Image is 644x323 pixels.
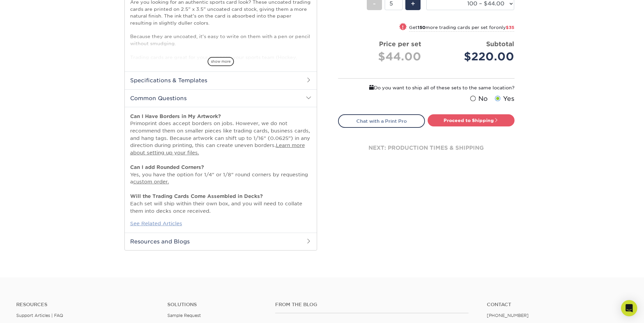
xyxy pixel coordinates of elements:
a: custom order. [133,179,169,184]
a: See Related Articles [130,221,182,226]
h4: From the Blog [275,302,469,307]
h2: Resources and Blogs [125,233,317,250]
label: No [469,94,488,104]
strong: Price per set [379,40,421,48]
span: show more [208,57,234,66]
div: Open Intercom Messenger [621,300,637,316]
div: $220.00 [431,49,514,65]
strong: Will the Trading Cards Come Assembled in Decks? [130,193,263,199]
h4: Resources [16,302,157,307]
strong: Can I add Rounded Corners? [130,164,204,170]
span: $35 [506,25,514,30]
label: Yes [493,94,515,104]
h2: Specifications & Templates [125,71,317,89]
h2: Common Questions [125,89,317,107]
div: next: production times & shipping [338,128,515,168]
a: Proceed to Shipping [428,114,515,126]
a: Support Articles | FAQ [16,313,63,318]
strong: 150 [418,25,426,30]
a: Contact [487,302,628,307]
a: [PHONE_NUMBER] [487,313,529,318]
strong: Subtotal [486,40,514,48]
div: Do you want to ship all of these sets to the same location? [338,84,515,91]
a: Chat with a Print Pro [338,114,425,128]
span: ! [402,24,404,31]
p: Primoprint does accept borders on jobs. However, we do not recommend them on smaller pieces like ... [130,113,311,215]
a: Learn more about setting up your files. [130,142,305,155]
h4: Solutions [167,302,265,307]
a: Sample Request [167,313,201,318]
small: Get more trading cards per set for [409,25,514,32]
span: only [496,25,514,30]
div: $44.00 [343,49,421,65]
strong: Can I Have Borders in My Artwork? [130,113,221,119]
